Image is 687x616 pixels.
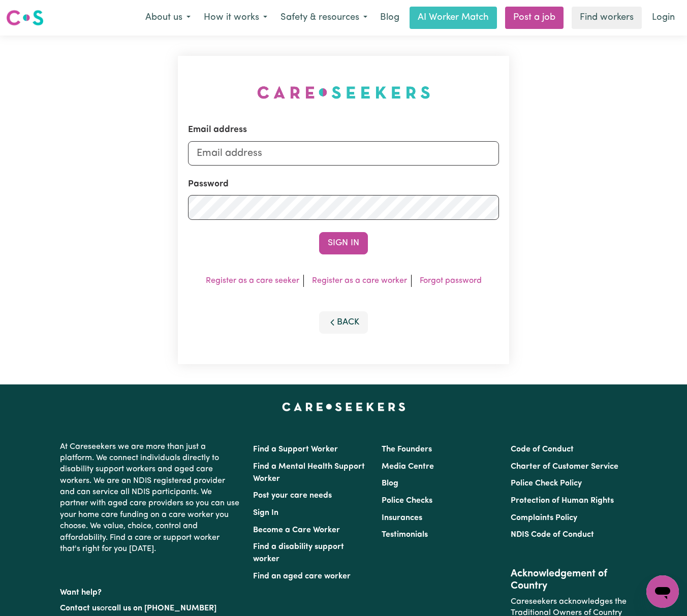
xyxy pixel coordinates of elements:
[511,514,577,522] a: Complaints Policy
[505,7,564,29] a: Post a job
[382,531,428,539] a: Testimonials
[319,311,368,334] button: Back
[382,479,398,488] a: Blog
[382,463,434,471] a: Media Centre
[420,277,482,285] a: Forgot password
[511,445,574,453] a: Code of Conduct
[6,9,44,27] img: Careseekers logo
[188,178,229,191] label: Password
[319,232,368,254] button: Sign In
[253,492,332,500] a: Post your care needs
[282,403,405,411] a: Careseekers home page
[572,7,642,29] a: Find workers
[188,123,247,137] label: Email address
[188,141,499,166] input: Email address
[382,445,432,453] a: The Founders
[206,277,299,285] a: Register as a care seeker
[274,7,374,28] button: Safety & resources
[60,583,241,598] p: Want help?
[108,604,216,612] a: call us on [PHONE_NUMBER]
[197,7,274,28] button: How it works
[253,445,338,453] a: Find a Support Worker
[410,7,497,29] a: AI Worker Match
[253,572,351,580] a: Find an aged care worker
[253,526,340,534] a: Become a Care Worker
[312,277,407,285] a: Register as a care worker
[511,568,627,592] h2: Acknowledgement of Country
[60,437,241,559] p: At Careseekers we are more than just a platform. We connect individuals directly to disability su...
[374,7,405,29] a: Blog
[60,604,100,612] a: Contact us
[253,509,278,517] a: Sign In
[253,463,365,483] a: Find a Mental Health Support Worker
[511,497,614,505] a: Protection of Human Rights
[511,479,582,488] a: Police Check Policy
[382,497,432,505] a: Police Checks
[646,7,681,29] a: Login
[511,463,618,471] a: Charter of Customer Service
[6,6,44,29] a: Careseekers logo
[382,514,422,522] a: Insurances
[253,543,344,563] a: Find a disability support worker
[511,531,594,539] a: NDIS Code of Conduct
[646,575,679,608] iframe: Button to launch messaging window
[139,7,197,28] button: About us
